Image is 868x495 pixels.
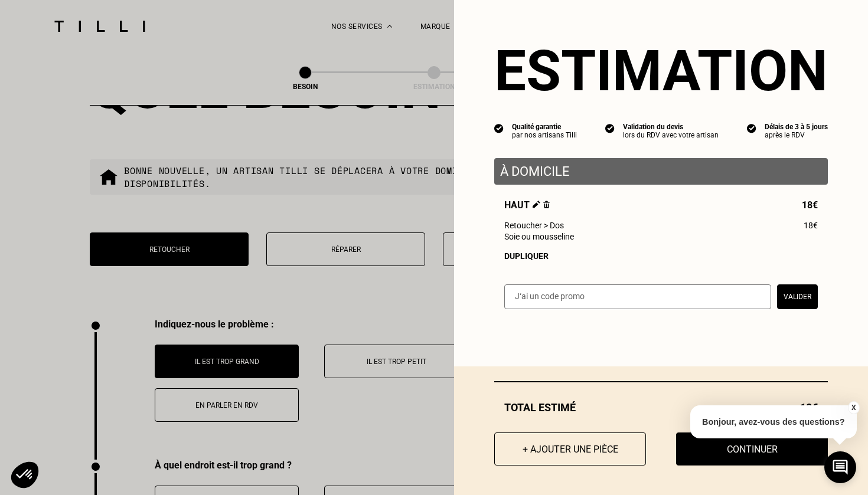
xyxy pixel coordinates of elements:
img: icon list info [494,123,504,133]
img: icon list info [747,123,756,133]
span: Haut [504,199,550,211]
div: après le RDV [765,131,828,139]
img: Éditer [533,201,540,208]
p: À domicile [500,164,822,179]
div: lors du RDV avec votre artisan [623,131,719,139]
span: Soie ou mousseline [504,232,574,241]
span: 18€ [802,199,818,211]
div: Validation du devis [623,123,719,131]
img: icon list info [605,123,615,133]
p: Bonjour, avez-vous des questions? [690,405,857,438]
section: Estimation [494,38,828,104]
div: Délais de 3 à 5 jours [765,123,828,131]
input: J‘ai un code promo [504,284,771,309]
span: 18€ [804,221,818,230]
button: Continuer [676,432,828,466]
div: Dupliquer [504,251,818,261]
img: Supprimer [543,201,550,208]
div: Total estimé [494,401,828,414]
div: Qualité garantie [512,123,577,131]
button: Valider [777,284,818,309]
span: Retoucher > Dos [504,221,564,230]
div: par nos artisans Tilli [512,131,577,139]
button: X [847,401,859,414]
button: + Ajouter une pièce [494,432,646,466]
